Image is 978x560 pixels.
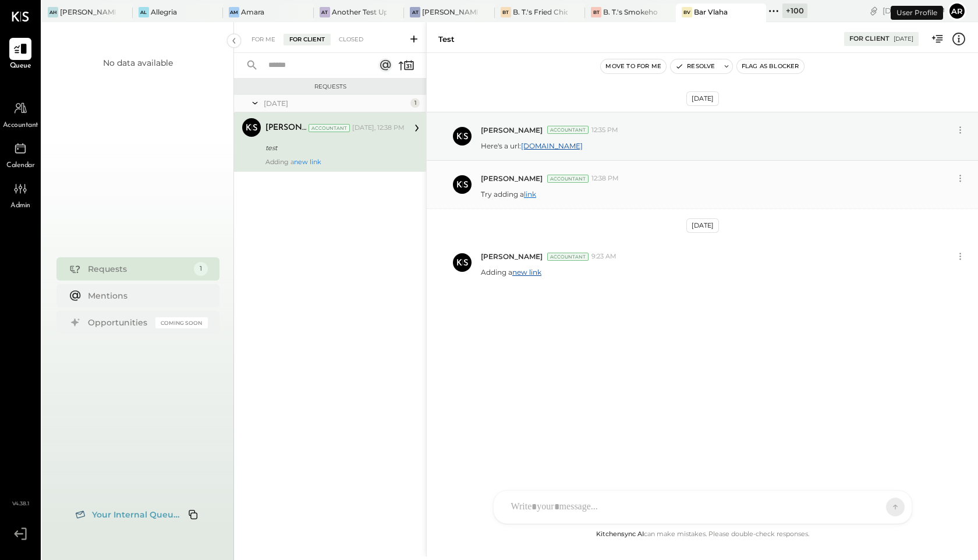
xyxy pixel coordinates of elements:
[591,252,616,261] span: 9:23 AM
[246,34,281,45] div: For Me
[547,253,589,261] div: Accountant
[481,125,543,135] span: [PERSON_NAME]
[849,34,890,44] div: For Client
[671,59,720,73] button: Resolve
[265,122,306,134] div: [PERSON_NAME]
[48,7,58,17] div: AH
[682,7,692,17] div: BV
[88,263,188,275] div: Requests
[229,7,239,17] div: Am
[10,61,31,72] span: Queue
[294,158,321,166] a: new link
[521,141,583,150] a: [DOMAIN_NAME]
[194,262,208,276] div: 1
[88,290,202,302] div: Mentions
[1,38,40,72] a: Queue
[60,7,115,17] div: [PERSON_NAME] Hoboken
[948,2,966,20] button: Ar
[333,34,369,45] div: Closed
[868,5,880,17] div: copy link
[284,34,331,45] div: For Client
[686,218,719,233] div: [DATE]
[240,83,420,91] div: Requests
[438,34,455,45] div: test
[309,124,350,132] div: Accountant
[547,126,589,134] div: Accountant
[481,251,543,261] span: [PERSON_NAME]
[524,190,536,199] a: link
[601,59,666,73] button: Move to for me
[481,267,541,277] p: Adding a
[481,173,543,183] span: [PERSON_NAME]
[694,7,728,17] div: Bar Vlaha
[352,123,405,133] div: [DATE], 12:38 PM
[591,126,618,135] span: 12:35 PM
[591,174,619,183] span: 12:38 PM
[410,98,420,108] div: 1
[332,7,387,17] div: Another Test Updated
[241,7,264,17] div: Amara
[481,189,536,199] p: Try adding a
[264,98,408,108] div: [DATE]
[265,158,405,166] div: Adding a
[547,175,589,183] div: Accountant
[501,7,511,17] div: BT
[737,59,804,73] button: Flag as Blocker
[512,268,541,277] a: new link
[481,141,583,151] p: Here's a url:
[1,178,40,211] a: Admin
[894,35,913,43] div: [DATE]
[1,137,40,171] a: Calendar
[10,201,30,211] span: Admin
[103,57,173,69] div: No data available
[92,509,179,520] span: Your Internal Queue...
[155,317,208,328] div: Coming Soon
[151,7,177,17] div: Allegria
[883,5,945,16] div: [DATE]
[139,7,149,17] div: Al
[184,505,203,524] button: Copy email to clipboard
[686,91,719,106] div: [DATE]
[88,317,150,328] div: Opportunities
[265,142,401,154] div: test
[422,7,477,17] div: [PERSON_NAME] Test Create
[6,161,34,171] span: Calendar
[891,6,943,20] div: User Profile
[3,120,38,131] span: Accountant
[591,7,601,17] div: BT
[410,7,420,17] div: AT
[1,97,40,131] a: Accountant
[782,3,807,18] div: + 100
[513,7,568,17] div: B. T.'s Fried Chicken
[603,7,658,17] div: B. T.'s Smokehouse Main restaurant
[320,7,330,17] div: AT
